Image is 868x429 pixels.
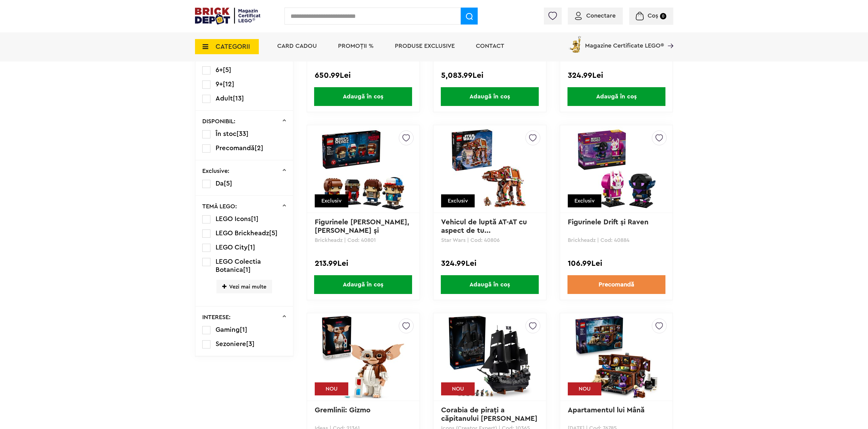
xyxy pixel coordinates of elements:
a: Vehicul de luptă AT-AT cu aspect de tu... [441,219,529,234]
span: Adult [216,95,233,102]
a: Apartamentul lui Mână [568,407,645,414]
p: Exclusive: [202,168,229,174]
a: Figurinele Drift și Raven [568,219,649,226]
div: Exclusiv [315,194,348,207]
span: LEGO Brickheadz [216,230,269,236]
span: [12] [223,81,234,87]
span: Adaugă în coș [567,87,665,106]
div: 106.99Lei [568,259,665,267]
div: 5,083.99Lei [441,71,538,79]
a: Adaugă în coș [307,275,419,294]
div: NOU [568,382,601,395]
span: Da [216,180,224,187]
span: [33] [236,130,249,137]
img: Gremlinii: Gizmo [321,315,405,399]
p: TEMĂ LEGO: [202,203,237,210]
div: 650.99Lei [315,71,412,79]
a: Corabia de piraţi a căpitanului [PERSON_NAME] [441,407,538,422]
span: Sezoniere [216,341,246,347]
a: Magazine Certificate LEGO® [664,35,673,41]
div: 324.99Lei [441,259,538,267]
span: [1] [248,244,255,251]
span: Vezi mai multe [216,280,272,293]
span: 9+ [216,81,223,87]
span: [3] [246,341,255,347]
span: Adaugă în coș [441,275,539,294]
p: Star Wars | Cod: 40806 [441,237,538,243]
a: Adaugă în coș [307,87,419,106]
span: [13] [233,95,244,102]
a: Figurinele [PERSON_NAME], [PERSON_NAME] și [PERSON_NAME] [315,219,411,243]
span: Precomandă [216,145,255,151]
span: Coș [648,13,658,19]
img: Figurinele Drift și Raven [574,127,659,211]
img: Corabia de piraţi a căpitanului Jack Sparrow [447,315,532,399]
a: Adaugă în coș [434,87,546,106]
span: LEGO Colectia Botanica [216,258,261,273]
div: 324.99Lei [568,71,665,79]
a: PROMOȚII % [338,43,374,49]
a: Precomandă [567,275,665,294]
span: LEGO City [216,244,248,251]
div: Exclusiv [568,194,601,207]
p: INTERESE: [202,314,231,320]
small: 0 [660,13,666,19]
span: CATEGORII [216,43,250,50]
span: [5] [269,230,278,236]
p: DISPONIBIL: [202,118,236,124]
span: [2] [255,145,263,151]
a: Produse exclusive [395,43,455,49]
span: 6+ [216,67,223,73]
span: Adaugă în coș [314,275,412,294]
p: Brickheadz | Cod: 40801 [315,237,412,243]
a: Adaugă în coș [560,87,672,106]
a: Contact [476,43,504,49]
span: Conectare [586,13,616,19]
span: LEGO Icons [216,216,251,222]
a: Card Cadou [277,43,317,49]
a: Conectare [575,13,616,19]
span: [1] [243,266,251,273]
div: Exclusiv [441,194,475,207]
a: Gremlinii: Gizmo [315,407,371,414]
span: În stoc [216,130,236,137]
span: Magazine Certificate LEGO® [585,35,664,49]
span: Gaming [216,326,240,333]
span: [5] [223,67,231,73]
span: [1] [240,326,247,333]
img: Apartamentul lui Mână [574,315,659,399]
div: NOU [441,382,475,395]
a: Adaugă în coș [434,275,546,294]
p: Brickheadz | Cod: 40884 [568,237,665,243]
span: [1] [251,216,258,222]
span: Adaugă în coș [441,87,539,106]
span: Adaugă în coș [314,87,412,106]
img: Figurinele Mike, Dustin, Lucas și Will [321,127,405,211]
span: [5] [224,180,232,187]
div: NOU [315,382,348,395]
div: 213.99Lei [315,259,412,267]
img: Vehicul de luptă AT-AT cu aspect de turtă dulce [447,127,532,211]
